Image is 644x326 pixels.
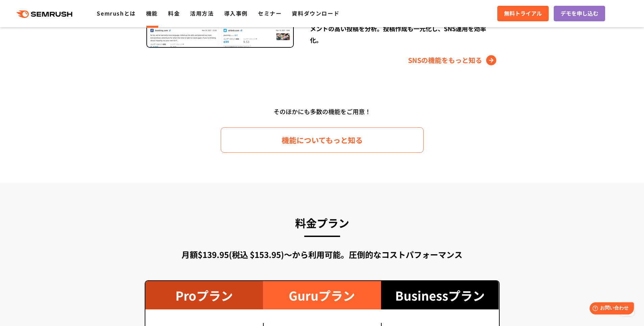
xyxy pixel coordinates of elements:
div: そのほかにも多数の機能をご用意！ [128,105,517,118]
a: セミナー [258,9,282,17]
a: デモを申し込む [554,6,605,21]
h3: 料金プラン [145,214,500,232]
a: 料金 [168,9,180,17]
a: SNSの機能をもっと知る [408,55,498,66]
div: 月額$139.95(税込 $153.95)〜から利用可能。圧倒的なコストパフォーマンス [145,248,500,261]
div: Businessプラン [381,281,499,309]
a: 活用方法 [190,9,214,17]
a: 導入事例 [224,9,248,17]
iframe: Help widget launcher [584,300,637,319]
span: 無料トライアル [504,9,542,18]
a: 資料ダウンロード [292,9,339,17]
a: 機能についてもっと知る [221,127,424,153]
span: 機能についてもっと知る [282,134,363,146]
div: 競合のSNSアカウントをトラッキングし、投稿パターンやエンゲージメントの高い投稿を分析。投稿作成も一元化し、SNS運用を効率化。 [310,11,498,46]
div: Proプラン [145,281,263,309]
div: Guruプラン [263,281,381,309]
a: Semrushとは [97,9,136,17]
a: 無料トライアル [497,6,549,21]
a: 機能 [146,9,158,17]
span: デモを申し込む [560,9,598,18]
